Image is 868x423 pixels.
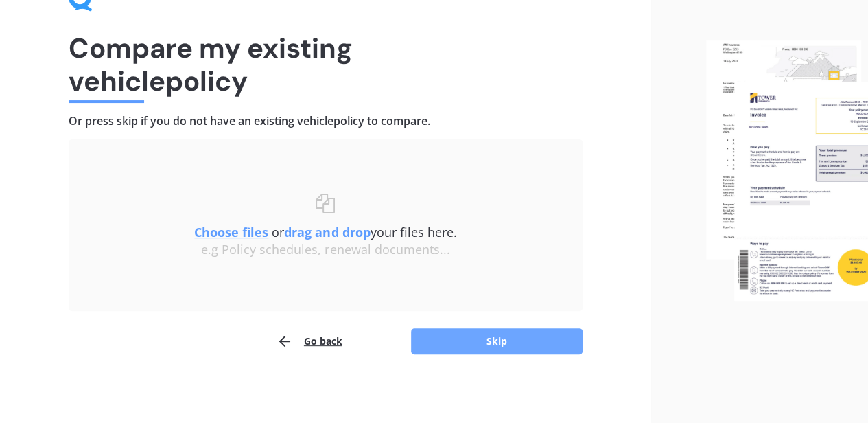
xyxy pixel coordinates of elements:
b: drag and drop [284,224,370,240]
u: Choose files [194,224,268,240]
h4: Or press skip if you do not have an existing vehicle policy to compare. [69,114,583,128]
button: Skip [411,328,583,354]
div: e.g Policy schedules, renewal documents... [96,242,555,258]
span: or your files here. [194,224,456,240]
button: Go back [277,328,342,355]
h1: Compare my existing vehicle policy [69,32,583,98]
img: files.webp [706,40,868,301]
